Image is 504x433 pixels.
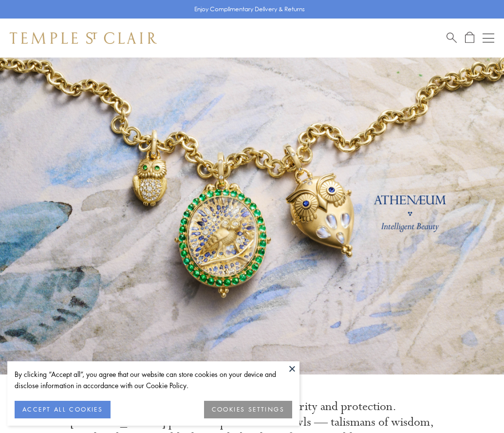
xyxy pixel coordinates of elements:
[204,401,292,418] button: COOKIES SETTINGS
[483,32,494,44] button: Open navigation
[15,369,292,391] div: By clicking “Accept all”, you agree that our website can store cookies on your device and disclos...
[10,32,157,44] img: Temple St. Clair
[194,4,305,14] p: Enjoy Complimentary Delivery & Returns
[447,32,457,44] a: Search
[465,32,474,44] a: Open Shopping Bag
[15,401,111,418] button: ACCEPT ALL COOKIES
